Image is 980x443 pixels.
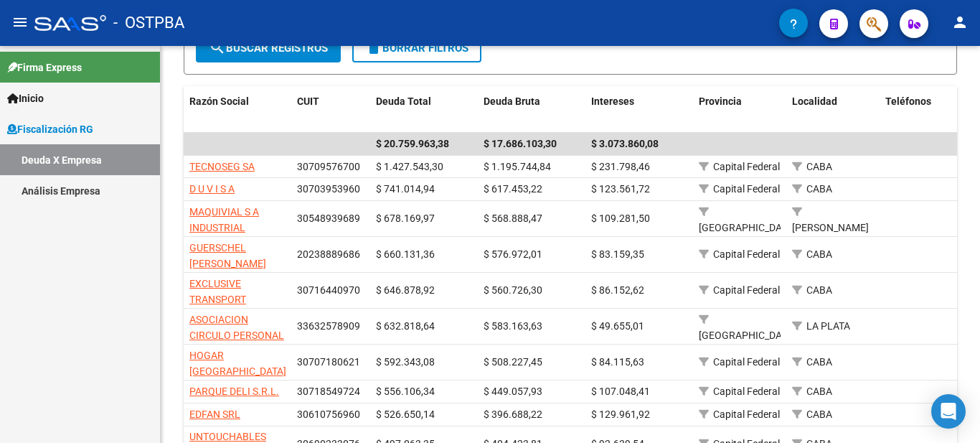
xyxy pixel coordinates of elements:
span: Intereses [591,95,634,107]
span: $ 632.818,64 [376,320,435,332]
span: $ 660.131,36 [376,248,435,260]
span: HOGAR [GEOGRAPHIC_DATA][PERSON_NAME] SRL [189,350,286,394]
span: $ 83.159,35 [591,248,644,260]
span: $ 556.106,34 [376,386,435,397]
span: Deuda Total [376,95,431,107]
datatable-header-cell: Localidad [786,86,880,134]
span: CUIT [297,95,319,107]
span: $ 617.453,22 [484,183,542,195]
span: EXCLUSIVE TRANSPORT [189,278,246,306]
span: $ 560.726,30 [484,284,542,296]
span: Capital Federal [713,284,780,296]
span: Deuda Bruta [484,95,540,107]
span: $ 568.888,47 [484,213,542,224]
span: 30709576700 [297,161,360,172]
datatable-header-cell: Deuda Total [370,86,478,134]
span: Localidad [792,95,837,107]
span: $ 508.227,45 [484,356,542,368]
span: Capital Federal [713,386,780,397]
span: $ 49.655,01 [591,320,644,332]
mat-icon: search [209,39,226,56]
span: 30707180621 [297,356,360,368]
span: [GEOGRAPHIC_DATA] [699,330,796,341]
span: $ 109.281,50 [591,213,650,224]
span: GUERSCHEL [PERSON_NAME] [189,242,266,270]
span: LA PLATA [806,320,850,332]
button: Buscar Registros [196,34,341,62]
span: $ 678.169,97 [376,213,435,224]
span: 33632578909 [297,320,360,332]
span: CABA [806,161,832,172]
span: - OSTPBA [113,7,184,39]
span: Razón Social [189,95,249,107]
datatable-header-cell: Razón Social [184,86,291,134]
span: 30610756960 [297,409,360,420]
span: $ 583.163,63 [484,320,542,332]
span: $ 449.057,93 [484,386,542,397]
span: $ 123.561,72 [591,183,650,195]
span: Provincia [699,95,742,107]
span: PARQUE DELI S.R.L. [189,386,279,397]
button: Borrar Filtros [352,34,481,62]
span: 30703953960 [297,183,360,195]
span: MAQUIVIAL S A INDUSTRIAL [189,206,259,234]
datatable-header-cell: Intereses [585,86,693,134]
span: Capital Federal [713,409,780,420]
span: CABA [806,409,832,420]
span: 30548939689 [297,213,360,224]
span: $ 107.048,41 [591,386,650,397]
mat-icon: person [951,14,969,31]
span: D U V I S A [189,183,235,195]
span: $ 1.427.543,30 [376,161,443,172]
span: CABA [806,356,832,368]
datatable-header-cell: Provincia [693,86,786,134]
span: $ 17.686.103,30 [484,138,557,149]
mat-icon: delete [365,39,382,56]
span: [GEOGRAPHIC_DATA] [699,222,796,233]
span: $ 526.650,14 [376,409,435,420]
span: Capital Federal [713,356,780,368]
span: Inicio [7,90,44,106]
span: CABA [806,386,832,397]
div: Open Intercom Messenger [931,394,966,429]
span: $ 592.343,08 [376,356,435,368]
span: [PERSON_NAME] NORTE [792,222,869,250]
datatable-header-cell: Deuda Bruta [478,86,585,134]
span: $ 646.878,92 [376,284,435,296]
span: $ 741.014,94 [376,183,435,195]
span: Capital Federal [713,161,780,172]
span: $ 576.972,01 [484,248,542,260]
span: $ 231.798,46 [591,161,650,172]
span: Fiscalización RG [7,121,93,137]
span: $ 1.195.744,84 [484,161,551,172]
span: $ 84.115,63 [591,356,644,368]
span: 20238889686 [297,248,360,260]
span: CABA [806,248,832,260]
span: Buscar Registros [209,42,328,55]
span: Capital Federal [713,248,780,260]
span: TECNOSEG SA [189,161,255,172]
span: CABA [806,183,832,195]
span: Borrar Filtros [365,42,468,55]
span: $ 129.961,92 [591,409,650,420]
span: 30716440970 [297,284,360,296]
span: 30718549724 [297,386,360,397]
span: $ 86.152,62 [591,284,644,296]
span: $ 20.759.963,38 [376,138,449,149]
span: Teléfonos [885,95,931,107]
mat-icon: menu [11,14,29,31]
span: Firma Express [7,60,82,75]
span: CABA [806,284,832,296]
datatable-header-cell: CUIT [291,86,370,134]
span: EDFAN SRL [189,409,240,420]
span: $ 396.688,22 [484,409,542,420]
span: ASOCIACION CIRCULO PERSONAL POLICIAL [GEOGRAPHIC_DATA] [189,314,286,374]
span: $ 3.073.860,08 [591,138,659,149]
span: Capital Federal [713,183,780,195]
